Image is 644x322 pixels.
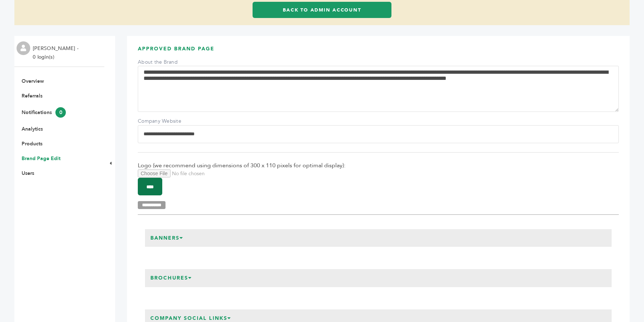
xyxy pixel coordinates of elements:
h3: Banners [145,229,189,247]
a: Overview [22,78,44,85]
li: [PERSON_NAME] - 0 login(s) [33,44,80,62]
a: Back to Admin Account [253,2,391,18]
h3: APPROVED BRAND PAGE [138,45,619,58]
span: 0 [55,107,66,118]
label: About the Brand [138,59,188,66]
a: Notifications0 [22,109,66,116]
a: Products [22,140,42,147]
label: Company Website [138,118,188,125]
a: Users [22,170,34,177]
a: Brand Page Edit [22,155,60,162]
img: profile.png [17,41,30,55]
span: Logo (we recommend using dimensions of 300 x 110 pixels for optimal display): [138,162,619,169]
h3: Brochures [145,269,198,287]
a: Referrals [22,92,42,99]
a: Analytics [22,126,43,132]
